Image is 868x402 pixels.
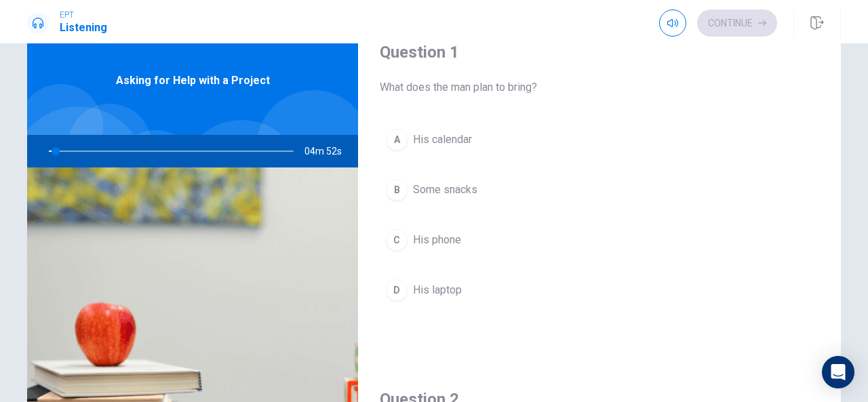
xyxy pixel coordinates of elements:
[822,356,854,388] div: Open Intercom Messenger
[386,179,408,201] div: B
[380,41,819,63] h4: Question 1
[413,182,477,198] span: Some snacks
[380,79,819,96] span: What does the man plan to bring?
[413,132,472,148] span: His calendar
[60,20,107,36] h1: Listening
[116,73,270,89] span: Asking for Help with a Project
[60,10,107,20] span: EPT
[386,129,408,150] div: A
[304,135,353,167] span: 04m 52s
[380,123,819,157] button: AHis calendar
[413,282,462,298] span: His laptop
[386,229,408,251] div: C
[380,223,819,257] button: CHis phone
[413,232,461,248] span: His phone
[386,279,408,301] div: D
[380,173,819,207] button: BSome snacks
[380,273,819,307] button: DHis laptop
